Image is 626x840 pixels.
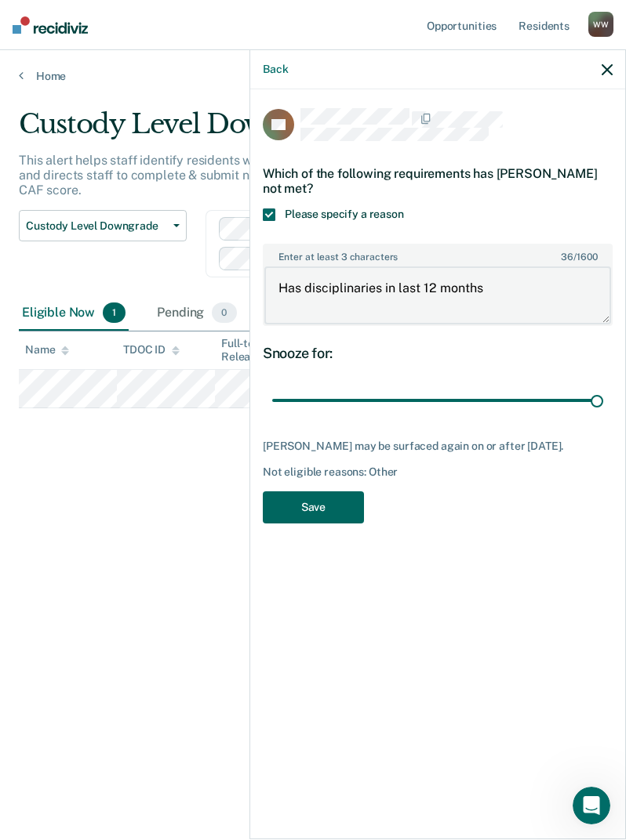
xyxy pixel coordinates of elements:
div: W W [588,12,613,37]
div: Not eligible reasons: Other [263,465,613,479]
button: Back [263,63,288,76]
span: 0 [212,302,236,323]
img: Recidiviz [13,16,88,34]
iframe: Intercom live chat [573,787,610,824]
span: / 1600 [561,252,597,262]
div: Eligible Now [19,296,129,331]
div: TDOC ID [123,343,180,357]
label: Enter at least 3 characters [264,245,611,262]
div: Custody Level Downgrade [19,108,582,153]
div: Name [25,343,69,357]
div: [PERSON_NAME] may be surfaced again on or after [DATE]. [263,440,613,453]
span: 36 [561,252,573,262]
span: Please specify a reason [285,208,404,220]
span: 1 [103,302,126,323]
div: Pending [154,296,239,331]
div: Which of the following requirements has [PERSON_NAME] not met? [263,154,613,208]
textarea: Has disciplinaries in last 12 months [264,266,611,324]
div: Snooze for: [263,345,613,362]
p: This alert helps staff identify residents who may be at a higher custody level than recommended a... [19,153,580,197]
button: Save [263,491,364,523]
a: Home [19,69,607,83]
span: Custody Level Downgrade [26,219,167,233]
div: Full-term Release Date [221,337,307,364]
